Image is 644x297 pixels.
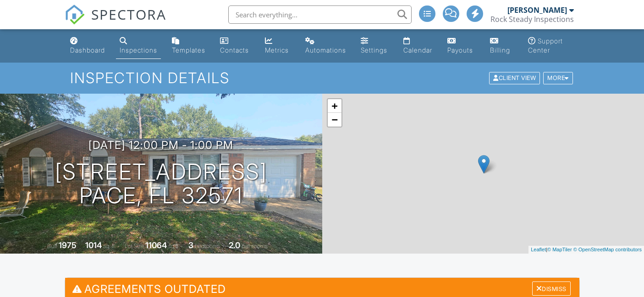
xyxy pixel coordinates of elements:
a: Automations (Basic) [302,33,350,59]
div: Templates [172,46,205,54]
a: SPECTORA [65,12,166,32]
a: Zoom out [328,113,341,127]
div: Settings [361,46,387,54]
a: Billing [486,33,517,59]
span: Built [47,243,57,249]
div: Metrics [265,46,289,54]
a: Zoom in [328,99,341,113]
a: Settings [357,33,392,59]
a: Metrics [261,33,294,59]
a: Support Center [524,33,578,59]
div: Dashboard [70,46,105,54]
span: Lot Size [125,243,144,249]
a: Contacts [216,33,254,59]
a: © MapTiler [547,247,572,252]
div: Contacts [220,46,249,54]
span: sq.ft. [168,243,180,249]
div: 11064 [145,240,167,250]
a: Client View [488,74,542,81]
a: Payouts [444,33,479,59]
img: The Best Home Inspection Software - Spectora [65,5,85,25]
div: | [528,246,644,254]
span: SPECTORA [91,5,166,24]
a: © OpenStreetMap contributors [573,247,642,252]
a: Inspections [116,33,161,59]
div: Rock Steady Inspections [490,15,574,24]
a: Dashboard [66,33,109,59]
div: 1975 [59,240,77,250]
div: Calendar [403,46,432,54]
div: 3 [188,240,193,250]
div: Support Center [528,37,563,54]
a: Templates [168,33,209,59]
input: Search everything... [228,5,412,24]
span: bathrooms [242,243,268,249]
div: Automations [305,46,346,54]
div: Inspections [120,46,157,54]
span: bedrooms [195,243,220,249]
h1: Inspection Details [70,70,573,86]
h3: [DATE] 12:00 pm - 1:00 pm [88,139,233,151]
span: sq. ft. [103,243,116,249]
div: [PERSON_NAME] [507,5,567,15]
h1: [STREET_ADDRESS] Pace, FL 32571 [55,160,267,208]
a: Leaflet [531,247,546,252]
div: Client View [489,72,540,85]
div: More [543,72,573,85]
div: 1014 [85,240,102,250]
div: 2.0 [229,240,240,250]
div: Payouts [447,46,473,54]
div: Dismiss [532,281,571,296]
a: Calendar [400,33,436,59]
div: Billing [490,46,510,54]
